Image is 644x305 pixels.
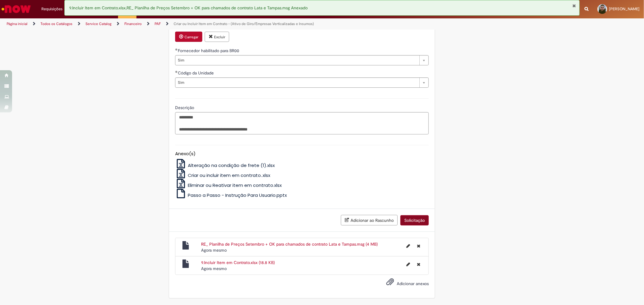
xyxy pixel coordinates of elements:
[1,3,32,15] img: ServiceNow
[5,18,425,30] ul: Trilhas de página
[205,32,229,42] button: Excluir anexo MM60 S4.xlsx
[174,21,314,26] a: Criar ou Incluir Item em Contrato - (Ativo de Giro/Empresas Verticalizadas e Insumos)
[175,112,429,134] textarea: Descrição
[188,182,282,188] span: Eliminar ou Reativar item em contrato.xlsx
[175,48,178,51] span: Obrigatório Preenchido
[385,276,396,290] button: Adicionar anexos
[178,78,416,87] span: Sim
[403,241,414,251] button: Editar nome de arquivo RE_ Planilha de Preços Setembro + OK para chamados de contrato Lata e Tamp...
[69,5,308,11] span: 9.Incluir Item em Contrato.xlsx,RE_ Planilha de Preços Setembro + OK para chamados de contrato La...
[175,32,202,42] button: Carregar anexo de Material habilitado para o centro - SAP S4 Required
[175,172,270,178] a: Criar ou incluir item em contrato..xlsx
[175,162,275,168] a: Alteração na condição de frete (1).xlsx
[41,6,62,12] span: Requisições
[201,260,275,265] a: 9.Incluir Item em Contrato.xlsx (18.8 KB)
[188,162,275,168] span: Alteração na condição de frete (1).xlsx
[201,266,227,271] span: Agora mesmo
[201,247,227,253] time: 29/09/2025 11:36:53
[178,48,240,53] span: Fornecedor habilitado para BR00
[609,6,639,11] span: [PERSON_NAME]
[178,55,416,65] span: Sim
[175,105,195,110] span: Descrição
[403,259,414,269] button: Editar nome de arquivo 9.Incluir Item em Contrato.xlsx
[397,281,429,287] span: Adicionar anexos
[188,192,287,198] span: Passo a Passo - Instrução Para Usuario.pptx
[188,172,270,178] span: Criar ou incluir item em contrato..xlsx
[341,215,398,225] button: Adicionar ao Rascunho
[85,21,111,26] a: Service Catalog
[400,215,429,225] button: Solicitação
[175,182,282,188] a: Eliminar ou Reativar item em contrato.xlsx
[201,247,227,253] span: Agora mesmo
[572,3,576,8] button: Fechar Notificação
[178,70,215,76] span: Código da Unidade
[201,266,227,271] time: 29/09/2025 11:36:52
[124,21,142,26] a: Financeiro
[413,241,424,251] button: Excluir RE_ Planilha de Preços Setembro + OK para chamados de contrato Lata e Tampas.msg
[175,151,429,156] h5: Anexo(s)
[7,21,27,26] a: Página inicial
[175,192,287,198] a: Passo a Passo - Instrução Para Usuario.pptx
[184,35,198,39] small: Carregar
[214,35,225,39] small: Excluir
[413,259,424,269] button: Excluir 9.Incluir Item em Contrato.xlsx
[155,21,161,26] a: PAF
[40,21,72,26] a: Todos os Catálogos
[175,71,178,73] span: Obrigatório Preenchido
[201,241,378,247] a: RE_ Planilha de Preços Setembro + OK para chamados de contrato Lata e Tampas.msg (4 MB)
